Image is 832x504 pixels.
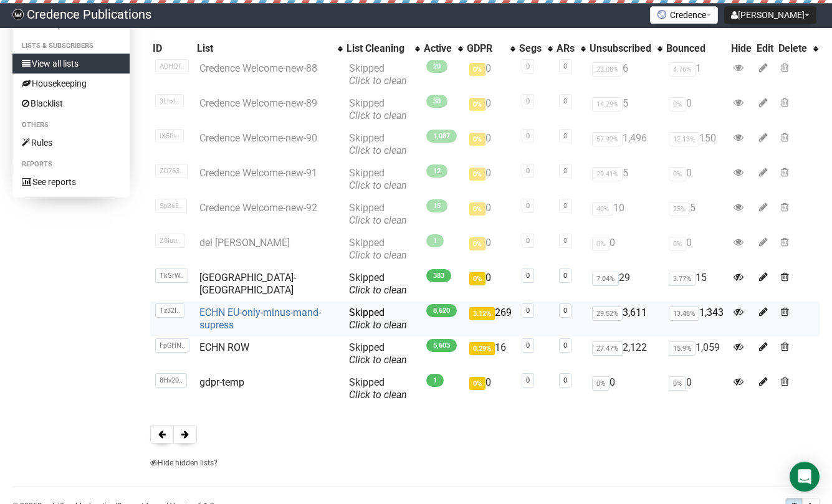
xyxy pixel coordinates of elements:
[664,267,729,302] td: 15
[526,202,530,210] a: 0
[526,376,530,384] a: 0
[464,336,517,371] td: 16
[155,94,184,108] span: 3Lhxl..
[592,376,610,391] span: 0%
[790,462,820,492] div: Open Intercom Messenger
[669,307,699,321] span: 13.48%
[563,237,567,245] a: 0
[344,40,421,57] th: List Cleaning: No sort applied, activate to apply an ascending sort
[467,42,504,55] div: GDPR
[426,95,447,108] span: 30
[669,202,690,216] span: 25%
[664,302,729,336] td: 1,343
[587,336,664,371] td: 2,122
[424,42,452,55] div: Active
[349,307,407,331] span: Skipped
[587,40,664,57] th: Unsubscribed: No sort applied, activate to apply an ascending sort
[517,40,554,57] th: Segs: No sort applied, activate to apply an ascending sort
[464,371,517,406] td: 0
[426,269,451,282] span: 383
[464,162,517,197] td: 0
[426,339,457,352] span: 5,603
[664,197,729,232] td: 5
[349,214,407,226] a: Click to clean
[526,272,530,280] a: 0
[563,341,567,349] a: 0
[150,459,218,467] a: Hide hidden lists?
[349,354,407,366] a: Click to clean
[426,199,447,212] span: 15
[426,234,444,247] span: 1
[421,40,464,57] th: Active: No sort applied, activate to apply an ascending sort
[155,59,189,74] span: ADHQf..
[669,272,696,286] span: 3.77%
[349,179,407,191] a: Click to clean
[469,237,485,250] span: 0%
[669,376,686,391] span: 0%
[349,272,407,296] span: Skipped
[592,202,613,216] span: 40%
[349,75,407,87] a: Click to clean
[12,118,130,133] li: Others
[199,307,321,331] a: ECHN EU-only-minus-mand-supress
[155,338,189,353] span: FpGHN..
[592,167,623,181] span: 29.41%
[155,303,184,318] span: Tz32I..
[563,62,567,70] a: 0
[12,74,130,93] a: Housekeeping
[426,374,444,387] span: 1
[464,197,517,232] td: 0
[464,57,517,92] td: 0
[563,307,567,315] a: 0
[349,319,407,331] a: Click to clean
[349,341,407,366] span: Skipped
[150,40,194,57] th: ID: No sort applied, sorting is disabled
[592,237,610,251] span: 0%
[526,97,530,105] a: 0
[669,62,696,77] span: 4.76%
[657,9,667,19] img: favicons
[12,172,130,192] a: See reports
[757,42,773,55] div: Edit
[155,199,187,213] span: 5pB6E..
[664,336,729,371] td: 1,059
[526,132,530,140] a: 0
[469,202,485,216] span: 0%
[199,132,317,144] a: Credence Welcome-new-90
[426,164,447,178] span: 12
[426,60,447,73] span: 20
[349,62,407,87] span: Skipped
[469,307,495,320] span: 3.12%
[526,167,530,175] a: 0
[592,62,623,77] span: 23.08%
[587,57,664,92] td: 6
[664,57,729,92] td: 1
[349,145,407,156] a: Click to clean
[729,40,754,57] th: Hide: No sort applied, sorting is disabled
[349,237,407,261] span: Skipped
[664,92,729,127] td: 0
[349,202,407,226] span: Skipped
[469,377,485,390] span: 0%
[199,202,317,214] a: Credence Welcome-new-92
[776,40,820,57] th: Delete: No sort applied, activate to apply an ascending sort
[587,162,664,197] td: 5
[199,272,296,296] a: [GEOGRAPHIC_DATA]-[GEOGRAPHIC_DATA]
[349,249,407,261] a: Click to clean
[464,40,517,57] th: GDPR: No sort applied, activate to apply an ascending sort
[199,167,317,179] a: Credence Welcome-new-91
[526,307,530,315] a: 0
[669,341,696,356] span: 15.9%
[349,97,407,121] span: Skipped
[155,129,184,143] span: iX5fh..
[197,42,332,55] div: List
[554,40,587,57] th: ARs: No sort applied, activate to apply an ascending sort
[526,62,530,70] a: 0
[666,42,726,55] div: Bounced
[754,40,776,57] th: Edit: No sort applied, sorting is disabled
[587,127,664,162] td: 1,496
[519,42,542,55] div: Segs
[199,376,244,388] a: gdpr-temp
[199,97,317,109] a: Credence Welcome-new-89
[12,157,130,172] li: Reports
